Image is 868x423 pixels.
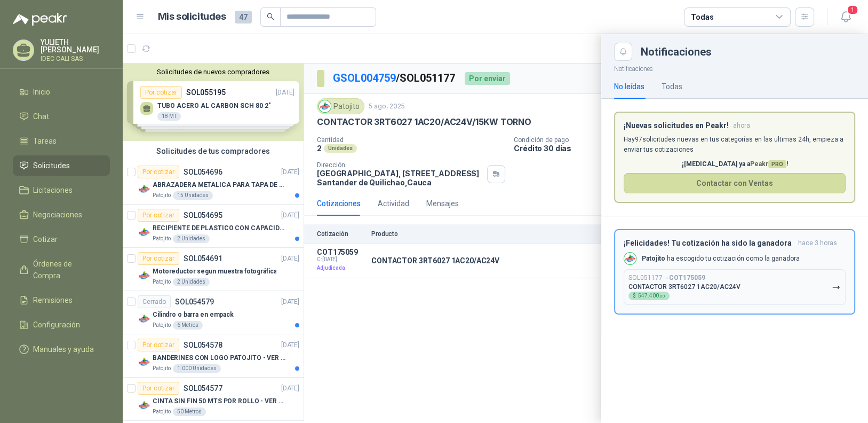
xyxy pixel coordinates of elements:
div: $ [628,292,670,300]
span: Remisiones [33,294,73,306]
span: search [267,13,274,20]
button: Close [614,43,632,61]
a: Tareas [13,131,110,151]
span: Tareas [33,135,57,147]
a: Negociaciones [13,205,110,225]
span: Solicitudes [33,160,70,171]
button: Contactar con Ventas [624,173,846,193]
p: IDEC CALI SAS [41,56,110,62]
button: 1 [836,7,855,27]
span: Manuales y ayuda [33,343,94,355]
b: COT175059 [669,274,705,281]
p: Hay 97 solicitudes nuevas en tus categorías en las ultimas 24h, empieza a enviar tus cotizaciones [624,135,846,155]
h3: ¡Nuevas solicitudes en Peakr! [624,121,729,130]
h1: Mis solicitudes [158,9,226,25]
span: ,00 [659,294,665,299]
div: Todas [662,81,682,92]
a: Chat [13,106,110,127]
p: Notificaciones [601,61,868,74]
a: Manuales y ayuda [13,339,110,359]
p: ha escogido tu cotización como la ganadora [642,254,800,263]
p: YULIETH [PERSON_NAME] [41,38,110,53]
img: Logo peakr [13,13,67,26]
span: PRO [768,160,786,168]
span: Licitaciones [33,184,73,196]
a: Órdenes de Compra [13,254,110,286]
b: Patojito [642,255,665,262]
span: hace 3 horas [798,239,837,248]
button: ¡Felicidades! Tu cotización ha sido la ganadorahace 3 horas Company LogoPatojito ha escogido tu c... [614,229,855,315]
span: Inicio [33,86,50,98]
div: Todas [691,11,713,23]
span: 47 [235,11,252,23]
span: ahora [733,121,750,130]
span: Negociaciones [33,209,82,221]
span: Chat [33,111,49,122]
div: Notificaciones [641,46,855,57]
span: Configuración [33,319,80,331]
span: Órdenes de Compra [33,258,100,281]
span: 1 [847,5,858,15]
a: Cotizar [13,229,110,249]
img: Company Logo [624,253,636,264]
span: Peakr [750,160,786,168]
span: 547.400 [638,293,665,299]
h3: ¡Felicidades! Tu cotización ha sido la ganadora [624,239,794,248]
a: Inicio [13,82,110,102]
p: SOL051177 → [628,274,705,282]
button: SOL051177→COT175059CONTACTOR 3RT6027 1AC20/AC24V$547.400,00 [624,269,846,305]
a: Configuración [13,315,110,335]
a: Remisiones [13,290,110,310]
span: Cotizar [33,233,58,245]
a: Licitaciones [13,180,110,200]
p: ¡[MEDICAL_DATA] ya a ! [624,159,846,169]
p: CONTACTOR 3RT6027 1AC20/AC24V [628,283,740,291]
div: No leídas [614,81,644,92]
a: Solicitudes [13,155,110,176]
